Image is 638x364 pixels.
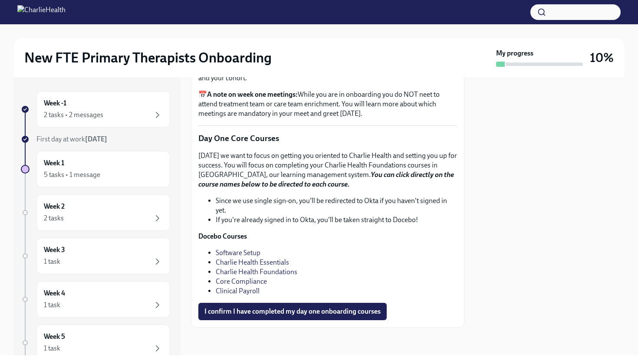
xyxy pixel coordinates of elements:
[44,202,65,211] h6: Week 2
[21,134,170,144] a: First day at work[DATE]
[44,158,64,168] h6: Week 1
[44,289,65,298] h6: Week 4
[85,135,107,143] strong: [DATE]
[21,194,170,231] a: Week 22 tasks
[21,281,170,318] a: Week 41 task
[44,170,100,180] div: 5 tasks • 1 message
[44,332,65,341] h6: Week 5
[496,49,533,58] strong: My progress
[198,171,454,188] strong: You can click directly on the course names below to be directed to each course.
[198,90,457,118] p: 📅 While you are in onboarding you do NOT neet to attend treatment team or care team enrichment. Y...
[216,287,260,295] a: Clinical Payroll
[24,49,272,66] h2: New FTE Primary Therapists Onboarding
[44,213,64,223] div: 2 tasks
[44,344,60,353] div: 1 task
[216,268,297,276] a: Charlie Health Foundations
[198,232,247,240] strong: Docebo Courses
[44,245,65,255] h6: Week 3
[44,110,103,120] div: 2 tasks • 2 messages
[207,90,298,98] strong: A note on week one meetings:
[36,135,107,143] span: First day at work
[216,277,267,285] a: Core Compliance
[44,98,66,108] h6: Week -1
[44,257,60,266] div: 1 task
[216,249,260,257] a: Software Setup
[590,50,614,66] h3: 10%
[216,215,457,225] li: If you're already signed in to Okta, you'll be taken straight to Docebo!
[198,133,457,144] p: Day One Core Courses
[21,151,170,187] a: Week 15 tasks • 1 message
[21,238,170,274] a: Week 31 task
[21,91,170,128] a: Week -12 tasks • 2 messages
[204,307,381,316] span: I confirm I have completed my day one onboarding courses
[198,151,457,189] p: [DATE] we want to focus on getting you oriented to Charlie Health and setting you up for success....
[21,325,170,361] a: Week 51 task
[44,300,60,310] div: 1 task
[17,5,66,19] img: CharlieHealth
[216,196,457,215] li: Since we use single sign-on, you'll be redirected to Okta if you haven't signed in yet.
[216,258,289,266] a: Charlie Health Essentials
[198,303,387,320] button: I confirm I have completed my day one onboarding courses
